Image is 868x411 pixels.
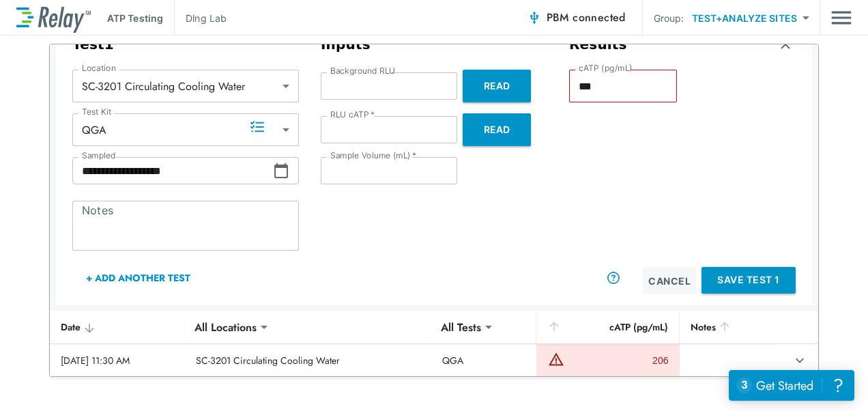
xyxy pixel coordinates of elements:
label: RLU cATP [330,110,375,119]
div: [DATE] 11:30 AM [61,354,174,367]
label: Sample Volume (mL) [330,151,416,160]
div: All Tests [431,313,491,341]
p: Group: [654,11,684,25]
img: Drawer Icon [831,5,852,31]
td: QGA [431,344,536,377]
h3: Inputs [321,36,547,53]
iframe: Resource center [729,370,854,401]
div: SC-3201 Circulating Cooling Water [72,72,299,100]
div: All Locations [185,313,266,341]
h3: Test 1 [72,36,299,53]
span: PBM [547,8,626,27]
div: cATP (pg/mL) [547,319,668,335]
label: Background RLU [330,66,395,76]
table: sticky table [50,311,818,378]
label: cATP (pg/mL) [579,63,633,73]
button: PBM connected [522,4,631,31]
div: Notes [691,319,762,335]
button: expand row [788,349,811,372]
div: 206 [568,354,668,367]
img: Warning [548,351,564,367]
img: Remove [779,38,792,51]
button: Save Test 1 [701,267,796,294]
label: Location [82,63,116,73]
p: Dlng Lab [186,11,227,25]
span: connected [573,10,626,25]
button: Cancel [643,267,696,294]
button: Read [463,70,531,102]
button: Main menu [831,5,852,31]
img: Connected Icon [527,11,541,25]
h3: Results [569,36,627,53]
th: Date [50,311,185,344]
img: LuminUltra Relay [16,3,91,33]
button: + Add Another Test [72,261,204,294]
td: SC-3201 Circulating Cooling Water [185,344,431,377]
label: Sampled [82,151,116,160]
label: Test Kit [82,107,112,117]
input: Choose date, selected date is Aug 25, 2025 [72,157,273,184]
p: ATP Testing [107,11,163,25]
button: Read [463,113,531,146]
div: QGA [72,116,299,143]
